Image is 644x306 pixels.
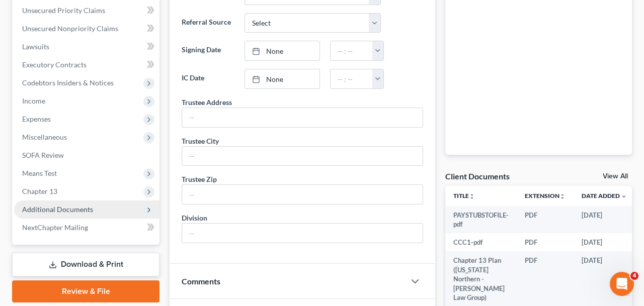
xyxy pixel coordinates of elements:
span: Lawsuits [22,42,49,51]
a: Unsecured Priority Claims [14,2,159,20]
a: View All [603,173,628,180]
span: Means Test [22,169,57,177]
span: Additional Documents [22,205,93,214]
td: CCC1-pdf [445,233,517,251]
a: Executory Contracts [14,56,159,74]
a: Download & Print [12,253,159,276]
a: Review & File [12,280,159,302]
div: Client Documents [445,171,510,181]
span: Expenses [22,115,51,123]
i: unfold_more [559,193,566,199]
a: NextChapter Mailing [14,219,159,237]
span: Executory Contracts [22,60,87,69]
input: -- [182,147,423,166]
a: Date Added expand_more [582,192,627,199]
a: Lawsuits [14,38,159,56]
input: -- : -- [331,41,373,60]
label: IC Date [177,69,239,89]
div: Trustee Zip [182,174,217,184]
a: Extensionunfold_more [525,192,566,199]
a: None [245,41,319,60]
span: Codebtors Insiders & Notices [22,78,114,87]
a: Titleunfold_more [453,192,475,199]
span: Comments [182,276,220,286]
span: Income [22,96,45,105]
i: unfold_more [469,193,475,199]
input: -- : -- [331,69,373,88]
td: PDF [517,233,574,251]
label: Referral Source [177,13,239,33]
span: Miscellaneous [22,133,67,141]
td: PAYSTUBSTOFILE-pdf [445,206,517,234]
td: PDF [517,206,574,234]
span: SOFA Review [22,151,64,159]
a: Unsecured Nonpriority Claims [14,20,159,38]
span: Unsecured Priority Claims [22,6,105,15]
div: Division [182,213,207,223]
span: Unsecured Nonpriority Claims [22,24,118,33]
input: -- [182,108,423,127]
td: [DATE] [574,233,635,251]
label: Signing Date [177,41,239,61]
span: NextChapter Mailing [22,223,88,232]
a: None [245,69,319,88]
span: 4 [630,272,638,280]
div: Trustee Address [182,97,232,108]
div: Trustee City [182,136,219,146]
i: expand_more [621,193,627,199]
input: -- [182,224,423,243]
td: [DATE] [574,206,635,234]
iframe: Intercom live chat [610,272,634,296]
a: SOFA Review [14,146,159,164]
span: Chapter 13 [22,187,57,195]
input: -- [182,185,423,204]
